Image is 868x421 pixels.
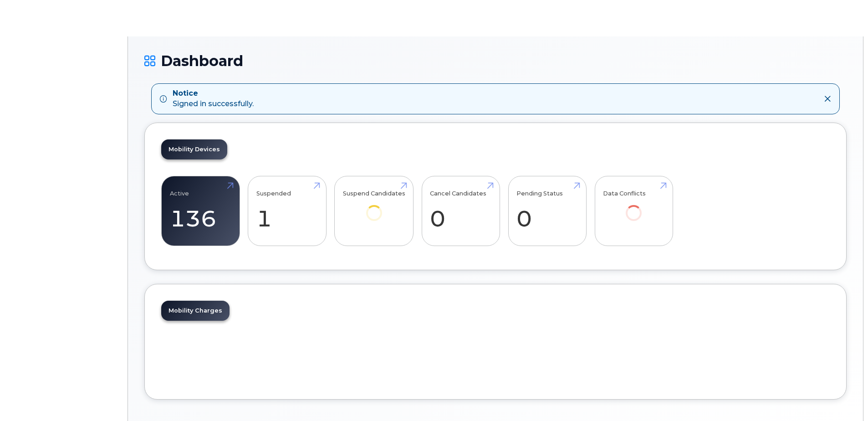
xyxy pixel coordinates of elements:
[173,88,254,99] strong: Notice
[256,181,318,241] a: Suspended 1
[144,53,847,69] h1: Dashboard
[170,181,231,241] a: Active 136
[173,88,254,109] div: Signed in successfully.
[343,181,405,233] a: Suspend Candidates
[161,139,227,159] a: Mobility Devices
[430,181,491,241] a: Cancel Candidates 0
[603,181,664,233] a: Data Conflicts
[161,301,230,321] a: Mobility Charges
[516,181,578,241] a: Pending Status 0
